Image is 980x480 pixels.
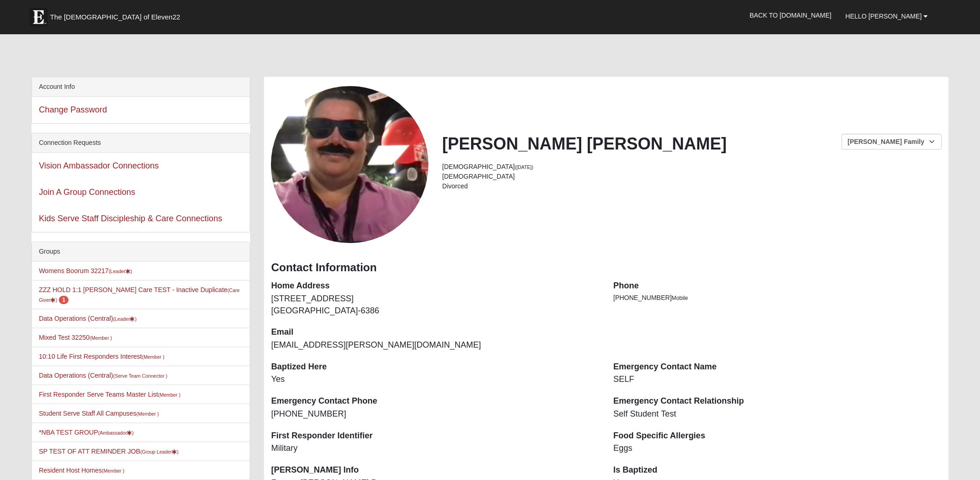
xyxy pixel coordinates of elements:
[271,293,599,317] dd: [STREET_ADDRESS] [GEOGRAPHIC_DATA]-6386
[271,86,428,243] a: View Fullsize Photo
[442,134,942,154] h2: [PERSON_NAME] [PERSON_NAME]
[39,391,181,398] a: First Responder Serve Teams Master List(Member )
[29,8,48,26] img: Eleven22 logo
[39,353,164,360] a: 10:10 Life First Responders Interest(Member )
[158,392,180,398] small: (Member )
[39,429,134,436] a: *NBA TEST GROUP(Ambassador)
[39,315,137,322] a: Data Operations (Central)(Leader)
[271,408,599,420] dd: [PHONE_NUMBER]
[613,408,942,420] dd: Self Student Test
[613,293,942,303] li: [PHONE_NUMBER]
[271,261,942,274] h3: Contact Information
[39,448,179,455] a: SP TEST OF ATT REMINDER JOB(Group Leader)
[137,411,159,417] small: (Member )
[39,161,159,170] a: Vision Ambassador Connections
[39,187,135,197] a: Join A Group Connections
[271,339,599,351] dd: [EMAIL_ADDRESS][PERSON_NAME][DOMAIN_NAME]
[32,242,250,262] div: Groups
[142,354,164,360] small: (Member )
[742,4,838,27] a: Back to [DOMAIN_NAME]
[113,373,167,379] small: (Serve Team Connector )
[32,133,250,153] div: Connection Requests
[442,172,942,181] li: [DEMOGRAPHIC_DATA]
[271,395,599,407] dt: Emergency Contact Phone
[271,374,599,386] dd: Yes
[39,286,239,303] a: ZZZ HOLD 1:1 [PERSON_NAME] Care TEST - Inactive Duplicate(Care Giver) 1
[613,443,942,455] dd: Eggs
[39,334,112,341] a: Mixed Test 32250(Member )
[442,162,942,172] li: [DEMOGRAPHIC_DATA]
[98,430,134,436] small: (Ambassador )
[613,361,942,373] dt: Emergency Contact Name
[613,374,942,386] dd: SELF
[39,267,132,274] a: Womens Boorum 32217(Leader)
[89,335,112,341] small: (Member )
[109,268,132,274] small: (Leader )
[442,181,942,191] li: Divorced
[672,295,688,301] span: Mobile
[838,5,935,28] a: Hello [PERSON_NAME]
[271,280,599,292] dt: Home Address
[25,3,210,26] a: The [DEMOGRAPHIC_DATA] of Eleven22
[271,443,599,455] dd: Military
[140,449,179,455] small: (Group Leader )
[271,430,599,442] dt: First Responder Identifier
[50,12,180,22] span: The [DEMOGRAPHIC_DATA] of Eleven22
[39,372,167,379] a: Data Operations (Central)(Serve Team Connector )
[271,326,599,338] dt: Email
[39,105,107,114] a: Change Password
[113,316,137,322] small: (Leader )
[59,296,69,304] span: number of pending members
[613,280,942,292] dt: Phone
[271,361,599,373] dt: Baptized Here
[39,410,159,417] a: Student Serve Staff All Campuses(Member )
[32,77,250,97] div: Account Info
[515,164,533,170] small: ([DATE])
[613,430,942,442] dt: Food Specific Allergies
[613,395,942,407] dt: Emergency Contact Relationship
[39,214,222,223] a: Kids Serve Staff Discipleship & Care Connections
[845,12,922,20] span: Hello [PERSON_NAME]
